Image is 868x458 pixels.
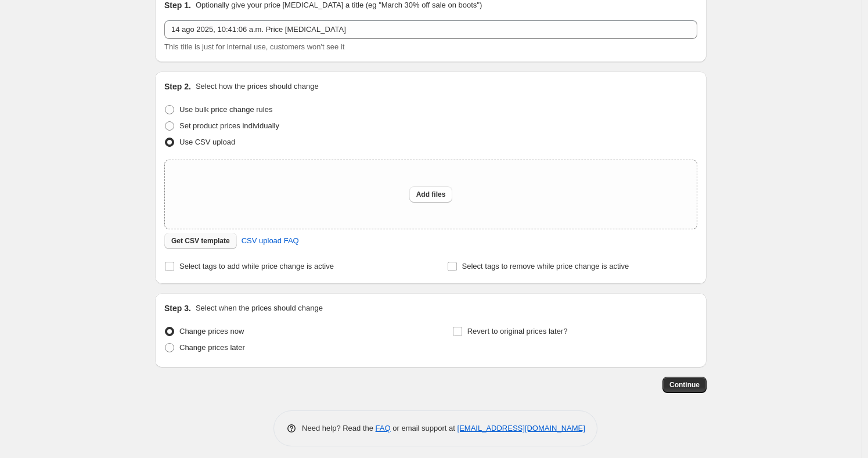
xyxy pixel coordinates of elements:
[196,302,323,314] p: Select when the prices should change
[164,42,344,51] span: This title is just for internal use, customers won't see it
[179,138,235,146] span: Use CSV upload
[302,424,376,432] span: Need help? Read the
[662,377,707,393] button: Continue
[164,302,191,314] h2: Step 3.
[409,186,453,203] button: Add files
[179,343,245,352] span: Change prices later
[179,327,244,336] span: Change prices now
[179,105,272,114] span: Use bulk price change rules
[171,236,230,246] span: Get CSV template
[416,190,446,199] span: Add files
[242,235,299,247] span: CSV upload FAQ
[462,262,629,271] span: Select tags to remove while price change is active
[467,327,568,336] span: Revert to original prices later?
[179,121,279,130] span: Set product prices individually
[669,380,700,390] span: Continue
[164,20,697,39] input: 30% off holiday sale
[391,424,458,432] span: or email support at
[179,262,334,271] span: Select tags to add while price change is active
[235,232,306,250] a: CSV upload FAQ
[164,233,237,249] button: Get CSV template
[164,81,191,92] h2: Step 2.
[458,424,585,432] a: [EMAIL_ADDRESS][DOMAIN_NAME]
[376,424,391,432] a: FAQ
[196,81,319,92] p: Select how the prices should change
